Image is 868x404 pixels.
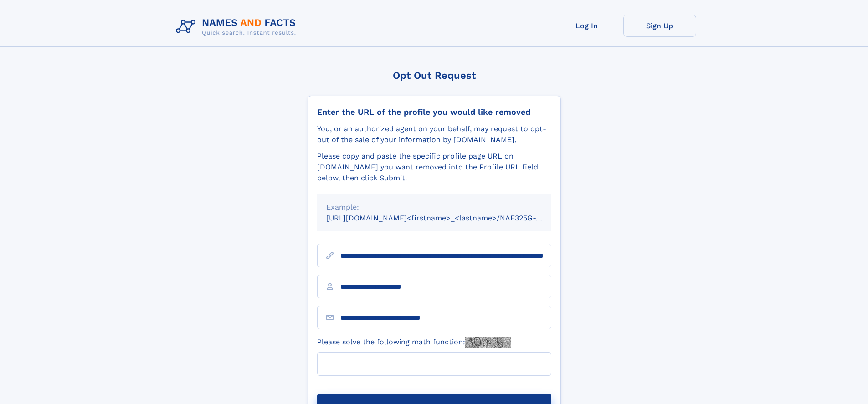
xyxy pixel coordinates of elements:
small: [URL][DOMAIN_NAME]<firstname>_<lastname>/NAF325G-xxxxxxxx [326,214,569,222]
div: Opt Out Request [308,70,561,81]
div: You, or an authorized agent on your behalf, may request to opt-out of the sale of your informatio... [317,123,551,145]
img: Logo Names and Facts [172,15,303,39]
div: Enter the URL of the profile you would like removed [317,107,551,117]
label: Please solve the following math function: [317,337,511,348]
div: Example: [326,202,542,213]
div: Please copy and paste the specific profile page URL on [DOMAIN_NAME] you want removed into the Pr... [317,151,551,184]
a: Log In [550,15,623,37]
a: Sign Up [623,15,696,37]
